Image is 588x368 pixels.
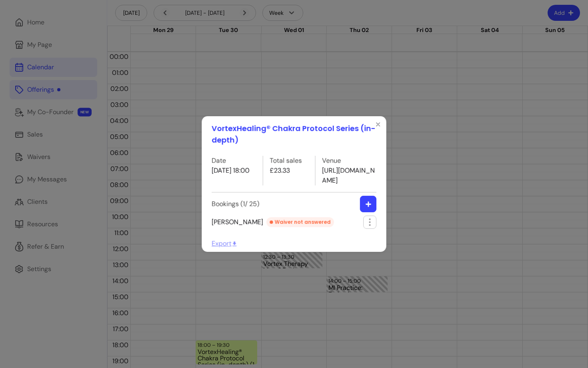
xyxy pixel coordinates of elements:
[322,156,376,166] label: Venue
[212,156,250,166] label: Date
[270,156,302,166] label: Total sales
[212,217,334,227] span: [PERSON_NAME]
[212,199,259,209] label: Bookings ( 1 / 25 )
[212,239,238,248] span: Export
[212,123,376,146] h1: VortexHealing® Chakra Protocol Series (in-depth)
[266,217,334,227] div: Waiver not answered
[212,166,250,176] p: [DATE] 18:00
[322,166,376,185] p: [URL][DOMAIN_NAME]
[270,166,302,176] p: £23.33
[372,118,385,131] button: Close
